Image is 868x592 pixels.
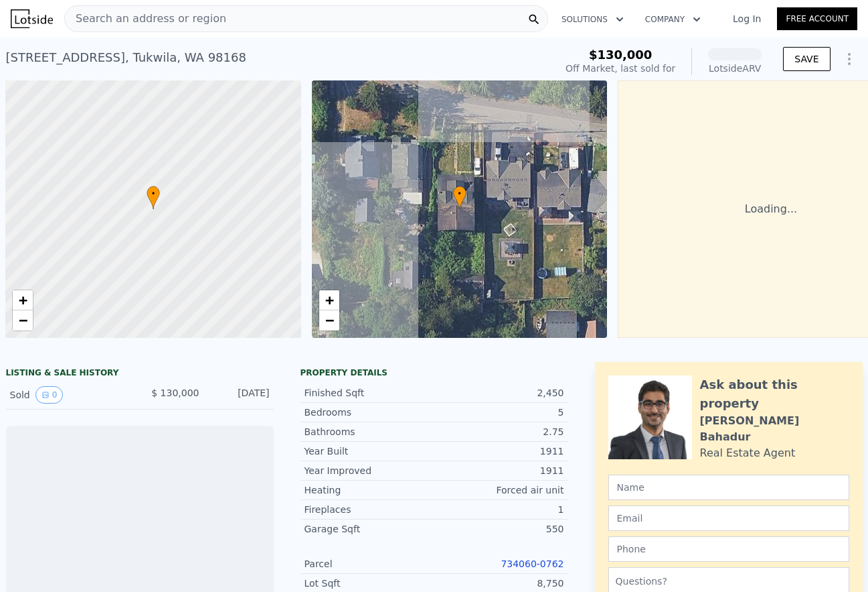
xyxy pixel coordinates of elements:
[434,425,564,438] div: 2.75
[305,445,434,458] div: Year Built
[551,7,634,32] button: Solutions
[305,483,434,497] div: Heating
[434,386,564,400] div: 2,450
[305,386,434,400] div: Finished Sqft
[151,388,199,398] span: $ 130,000
[210,386,270,404] div: [DATE]
[305,503,434,516] div: Fireplaces
[65,11,226,27] span: Search an address or region
[6,48,246,67] div: [STREET_ADDRESS] , Tukwila , WA 98168
[305,522,434,536] div: Garage Sqft
[305,406,434,419] div: Bedrooms
[501,558,563,569] a: 734060-0762
[708,62,762,75] div: Lotside ARV
[589,48,653,62] span: $130,000
[700,445,796,461] div: Real Estate Agent
[434,503,564,516] div: 1
[305,425,434,438] div: Bathrooms
[19,312,27,329] span: −
[700,413,849,445] div: [PERSON_NAME] Bahadur
[434,522,564,536] div: 550
[11,9,53,28] img: Lotside
[608,536,849,562] input: Phone
[434,483,564,497] div: Forced air unit
[305,557,434,571] div: Parcel
[35,386,64,404] button: View historical data
[305,577,434,590] div: Lot Sqft
[19,292,27,308] span: +
[434,445,564,458] div: 1911
[13,290,33,310] a: Zoom in
[608,506,849,531] input: Email
[305,464,434,477] div: Year Improved
[777,7,857,30] a: Free Account
[147,186,160,209] div: •
[453,188,466,200] span: •
[434,464,564,477] div: 1911
[453,186,466,209] div: •
[836,46,863,72] button: Show Options
[700,375,849,413] div: Ask about this property
[608,475,849,500] input: Name
[325,312,333,329] span: −
[300,367,568,378] div: Property details
[434,577,564,590] div: 8,750
[434,406,564,419] div: 5
[6,367,274,381] div: LISTING & SALE HISTORY
[319,310,339,331] a: Zoom out
[325,292,333,308] span: +
[566,62,675,75] div: Off Market, last sold for
[717,12,777,25] a: Log In
[10,386,129,404] div: Sold
[147,188,160,200] span: •
[319,290,339,310] a: Zoom in
[13,310,33,331] a: Zoom out
[783,47,830,71] button: SAVE
[634,7,711,32] button: Company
